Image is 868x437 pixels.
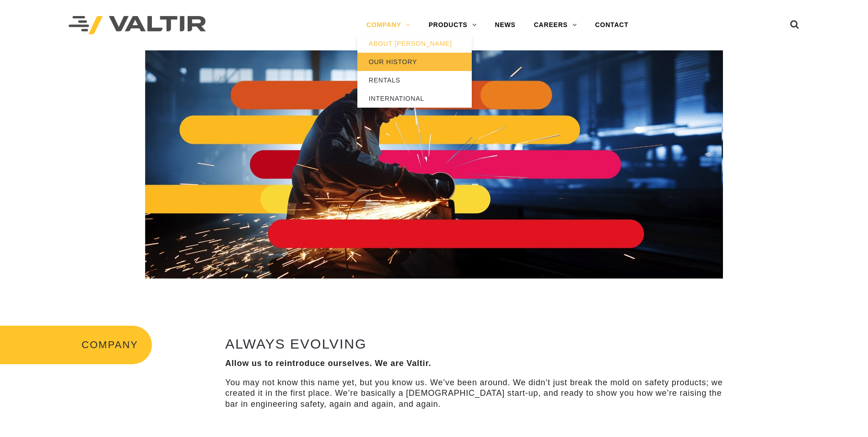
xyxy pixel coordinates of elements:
a: RENTALS [357,71,472,89]
a: COMPANY [357,16,420,34]
h2: ALWAYS EVOLVING [225,336,729,351]
p: You may not know this name yet, but you know us. We’ve been around. We didn’t just break the mold... [225,377,729,410]
a: OUR HISTORY [357,53,472,71]
strong: Allow us to reintroduce ourselves. We are Valtir. [225,359,431,368]
a: ABOUT [PERSON_NAME] [357,34,472,53]
a: PRODUCTS [420,16,486,34]
a: INTERNATIONAL [357,89,472,108]
a: CONTACT [586,16,638,34]
a: NEWS [486,16,525,34]
img: Valtir [69,16,206,35]
a: CAREERS [525,16,586,34]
